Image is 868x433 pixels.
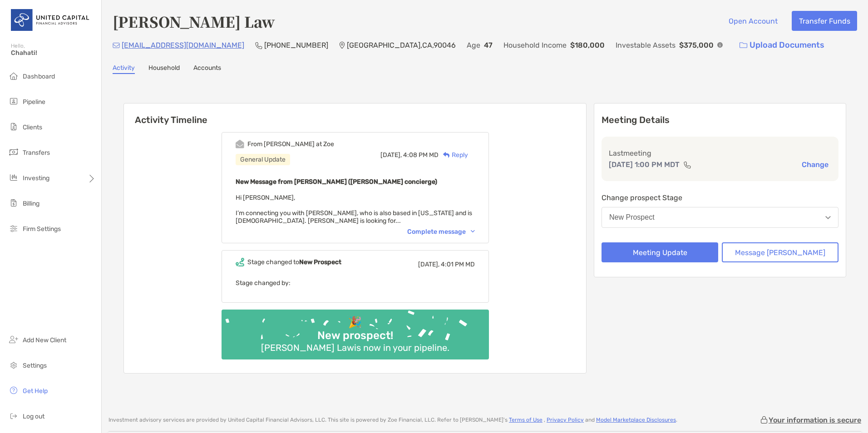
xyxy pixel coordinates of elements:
[236,154,290,165] div: General Update
[484,39,493,51] p: 47
[8,96,19,107] img: pipeline icon
[257,342,453,353] div: [PERSON_NAME] Law is now in your pipeline.
[380,151,402,159] span: [DATE],
[11,49,96,57] span: Chahati!
[8,334,19,345] img: add_new_client icon
[148,64,180,74] a: Household
[255,42,262,49] img: Phone Icon
[236,277,475,289] p: Stage changed by:
[8,147,19,157] img: transfers icon
[247,258,341,266] div: Stage changed to
[8,121,19,132] img: clients icon
[679,39,714,51] p: $375,000
[509,417,542,423] a: Terms of Use
[443,152,450,158] img: Reply icon
[23,174,49,182] span: Investing
[471,230,475,233] img: Chevron icon
[23,98,45,106] span: Pipeline
[596,417,676,423] a: Model Marketplace Disclosures
[113,64,135,74] a: Activity
[236,140,244,148] img: Event icon
[236,178,437,186] b: New Message from [PERSON_NAME] ([PERSON_NAME] concierge)
[8,223,19,234] img: firm-settings icon
[503,39,567,51] p: Household Income
[683,161,691,168] img: communication type
[467,39,480,51] p: Age
[347,39,456,51] p: [GEOGRAPHIC_DATA] , CA , 90046
[124,103,586,125] h6: Activity Timeline
[721,11,784,31] button: Open Account
[825,216,831,219] img: Open dropdown arrow
[8,172,19,183] img: investing icon
[418,261,439,268] span: [DATE],
[23,73,55,80] span: Dashboard
[609,213,655,221] div: New Prospect
[8,385,19,396] img: get-help icon
[345,316,365,329] div: 🎉
[439,150,468,160] div: Reply
[23,225,61,233] span: Firm Settings
[602,114,838,126] p: Meeting Details
[23,362,47,369] span: Settings
[222,310,489,352] img: Confetti
[792,11,857,31] button: Transfer Funds
[609,148,831,159] p: Last meeting
[236,194,472,225] span: Hi [PERSON_NAME], I’m connecting you with [PERSON_NAME], who is also based in [US_STATE] and is [...
[799,160,831,169] button: Change
[441,261,475,268] span: 4:01 PM MD
[769,416,861,424] p: Your information is secure
[8,70,19,81] img: dashboard icon
[108,417,677,423] p: Investment advisory services are provided by United Capital Financial Advisors, LLC . This site i...
[193,64,221,74] a: Accounts
[23,200,39,207] span: Billing
[602,207,838,228] button: New Prospect
[23,123,42,131] span: Clients
[23,336,66,344] span: Add New Client
[113,43,120,48] img: Email Icon
[602,192,838,203] p: Change prospect Stage
[113,11,275,32] h4: [PERSON_NAME] Law
[23,149,50,157] span: Transfers
[403,151,439,159] span: 4:08 PM MD
[23,413,44,420] span: Log out
[247,140,334,148] div: From [PERSON_NAME] at Zoe
[734,35,830,55] a: Upload Documents
[122,39,244,51] p: [EMAIL_ADDRESS][DOMAIN_NAME]
[717,42,723,48] img: Info Icon
[8,197,19,208] img: billing icon
[722,242,838,262] button: Message [PERSON_NAME]
[314,329,397,342] div: New prospect!
[8,359,19,370] img: settings icon
[570,39,605,51] p: $180,000
[236,258,244,266] img: Event icon
[547,417,584,423] a: Privacy Policy
[8,410,19,421] img: logout icon
[299,258,341,266] b: New Prospect
[23,387,48,395] span: Get Help
[339,42,345,49] img: Location Icon
[602,242,718,262] button: Meeting Update
[11,4,90,36] img: United Capital Logo
[264,39,328,51] p: [PHONE_NUMBER]
[609,159,680,170] p: [DATE] 1:00 PM MDT
[616,39,676,51] p: Investable Assets
[740,42,747,49] img: button icon
[407,228,475,236] div: Complete message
